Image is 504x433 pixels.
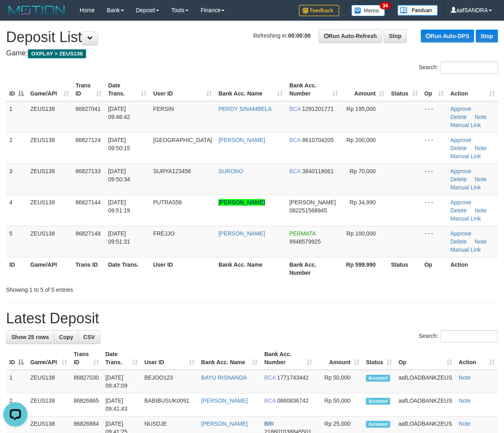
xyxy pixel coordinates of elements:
[388,257,421,280] th: Status
[218,199,265,206] a: [PERSON_NAME]
[450,168,471,174] a: Approve
[450,145,466,151] a: Delete
[201,420,248,427] a: [PERSON_NAME]
[76,106,101,112] span: 86827041
[83,334,95,340] span: CSV
[6,393,27,416] td: 2
[475,145,487,151] a: Note
[366,375,390,382] span: Accepted
[108,106,130,120] span: [DATE] 09:46:42
[450,238,466,245] a: Delete
[27,132,72,163] td: ZEUS138
[456,347,498,370] th: Action: activate to sort column ascending
[450,184,481,191] a: Manual Link
[264,397,275,404] span: BCA
[27,101,72,133] td: ZEUS138
[70,393,102,416] td: 86826865
[419,330,498,342] label: Search:
[264,420,273,427] span: BRI
[341,78,388,101] th: Amount: activate to sort column ascending
[447,78,498,101] th: Action: activate to sort column ascending
[6,101,27,133] td: 1
[70,370,102,393] td: 86827030
[447,257,498,280] th: Action
[218,106,272,112] a: PERDY SINAMBELA
[6,163,27,195] td: 3
[363,347,395,370] th: Status: activate to sort column ascending
[395,347,456,370] th: Op: activate to sort column ascending
[302,168,334,174] span: Copy 3840118061 to clipboard
[76,199,101,206] span: 86827144
[141,393,198,416] td: BABIBUSUK0091
[395,370,456,393] td: aafLOADBANKZEUS
[277,374,309,381] span: Copy 1771743442 to clipboard
[419,62,498,74] label: Search:
[198,347,261,370] th: Bank Acc. Name: activate to sort column ascending
[108,168,130,183] span: [DATE] 09:50:34
[27,163,72,195] td: ZEUS138
[421,132,447,163] td: - - -
[397,5,438,16] img: panduan.png
[105,257,150,280] th: Date Trans.
[384,29,407,43] a: Stop
[366,398,390,405] span: Accepted
[450,176,466,183] a: Delete
[289,106,300,112] span: BCA
[141,347,198,370] th: User ID: activate to sort column ascending
[289,207,327,214] span: Copy 082251568945 to clipboard
[27,257,72,280] th: Game/API
[218,137,265,143] a: [PERSON_NAME]
[6,132,27,163] td: 2
[6,78,27,101] th: ID: activate to sort column descending
[421,195,447,226] td: - - -
[28,49,86,58] span: OXPLAY > ZEUS138
[27,195,72,226] td: ZEUS138
[253,32,311,39] span: Refreshing in:
[350,199,376,206] span: Rp 34,990
[302,106,334,112] span: Copy 1291201771 to clipboard
[421,257,447,280] th: Op
[78,330,100,344] a: CSV
[450,137,471,143] a: Approve
[366,421,390,428] span: Accepted
[475,114,487,120] a: Note
[108,230,130,245] span: [DATE] 09:51:31
[102,393,141,416] td: [DATE] 09:41:43
[475,207,487,214] a: Note
[315,393,362,416] td: Rp 50,000
[459,420,471,427] a: Note
[388,78,421,101] th: Status: activate to sort column ascending
[150,257,215,280] th: User ID
[475,238,487,245] a: Note
[450,106,471,112] a: Approve
[315,370,362,393] td: Rp 50,000
[421,163,447,195] td: - - -
[108,137,130,151] span: [DATE] 09:50:15
[153,199,182,206] span: PUTRA556
[441,330,498,342] input: Search:
[421,78,447,101] th: Op: activate to sort column ascending
[215,78,286,101] th: Bank Acc. Name: activate to sort column ascending
[6,347,27,370] th: ID: activate to sort column descending
[351,5,385,16] img: Button%20Memo.svg
[450,246,481,253] a: Manual Link
[289,168,300,174] span: BCA
[201,397,248,404] a: [PERSON_NAME]
[54,330,78,344] a: Copy
[153,168,191,174] span: SURYA123456
[288,32,311,39] strong: 00:00:00
[6,370,27,393] td: 1
[108,199,130,214] span: [DATE] 09:51:19
[286,257,341,280] th: Bank Acc. Number
[346,230,376,237] span: Rp 100,000
[102,347,141,370] th: Date Trans.: activate to sort column ascending
[277,397,309,404] span: Copy 0860836742 to clipboard
[153,137,212,143] span: [GEOGRAPHIC_DATA]
[6,310,498,327] h1: Latest Deposit
[346,137,376,143] span: Rp 200,000
[27,226,72,257] td: ZEUS138
[475,176,487,183] a: Note
[6,4,67,16] img: MOTION_logo.png
[27,393,70,416] td: ZEUS138
[153,230,174,237] span: FREJJO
